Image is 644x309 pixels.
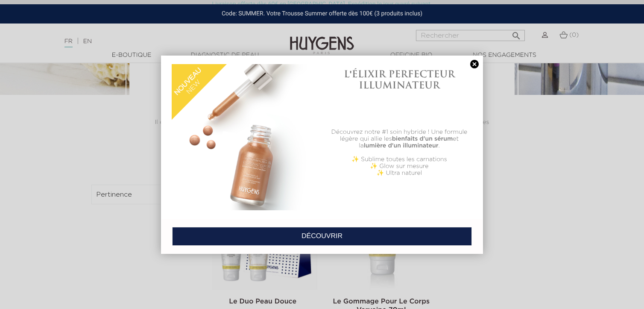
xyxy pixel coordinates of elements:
b: lumière d'un illuminateur [364,143,439,149]
a: DÉCOUVRIR [172,227,472,246]
b: bienfaits d'un sérum [392,136,453,142]
p: Découvrez notre #1 soin hybride ! Une formule légère qui allie les et la . [326,129,472,149]
p: ✨ Sublime toutes les carnations [326,156,472,163]
p: ✨ Ultra naturel [326,170,472,177]
h1: L'ÉLIXIR PERFECTEUR ILLUMINATEUR [326,68,472,91]
p: ✨ Glow sur mesure [326,163,472,170]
